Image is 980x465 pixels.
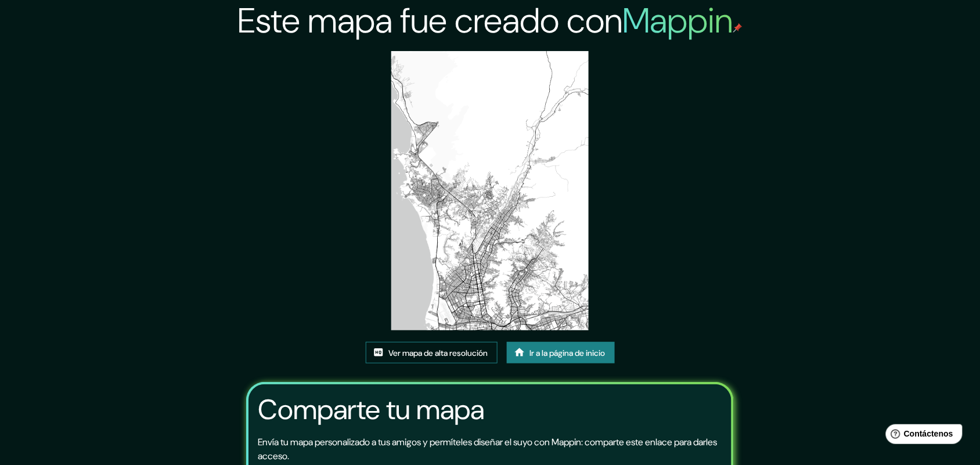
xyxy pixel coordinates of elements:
[258,391,484,428] font: Comparte tu mapa
[530,348,606,358] font: Ir a la página de inicio
[258,436,717,462] font: Envía tu mapa personalizado a tus amigos y permíteles diseñar el suyo con Mappin: comparte este e...
[391,51,589,330] img: created-map
[389,348,488,358] font: Ver mapa de alta resolución
[877,420,967,452] iframe: Lanzador de widgets de ayuda
[733,23,743,33] img: pin de mapeo
[507,342,615,364] a: Ir a la página de inicio
[366,342,498,364] a: Ver mapa de alta resolución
